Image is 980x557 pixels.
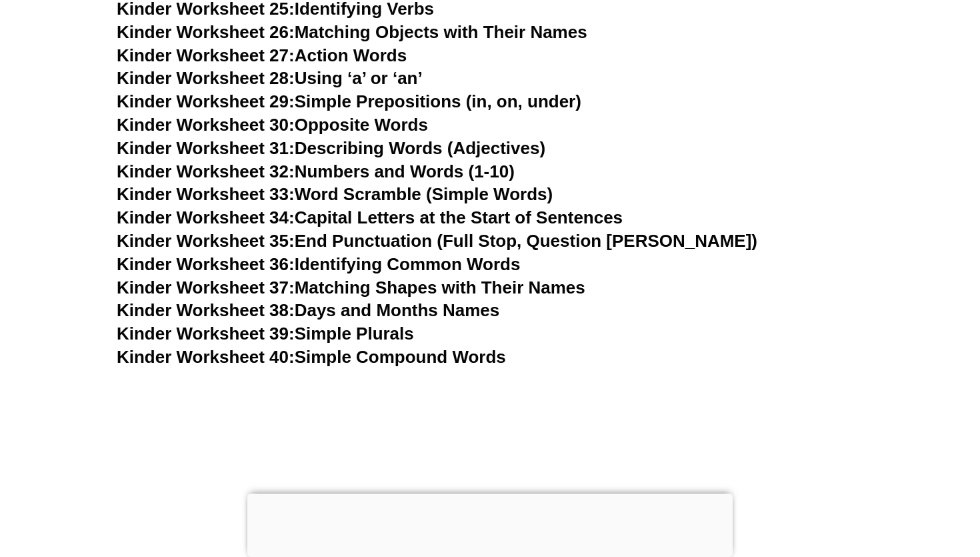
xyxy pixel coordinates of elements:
[117,254,295,274] span: Kinder Worksheet 36:
[117,45,295,65] span: Kinder Worksheet 27:
[117,161,515,181] a: Kinder Worksheet 32:Numbers and Words (1-10)
[117,277,295,298] span: Kinder Worksheet 37:
[117,184,553,204] a: Kinder Worksheet 33:Word Scramble (Simple Words)
[117,91,295,111] span: Kinder Worksheet 29:
[117,231,757,251] a: Kinder Worksheet 35:End Punctuation (Full Stop, Question [PERSON_NAME])
[751,406,980,557] iframe: Chat Widget
[117,45,407,65] a: Kinder Worksheet 27:Action Words
[117,347,295,367] span: Kinder Worksheet 40:
[117,161,295,181] span: Kinder Worksheet 32:
[117,68,423,88] a: Kinder Worksheet 28:Using ‘a’ or ‘an’
[117,68,295,88] span: Kinder Worksheet 28:
[247,494,733,554] iframe: Advertisement
[117,231,295,251] span: Kinder Worksheet 35:
[117,324,295,344] span: Kinder Worksheet 39:
[117,300,499,320] a: Kinder Worksheet 38:Days and Months Names
[117,300,295,320] span: Kinder Worksheet 38:
[117,91,581,111] a: Kinder Worksheet 29:Simple Prepositions (in, on, under)
[117,138,295,158] span: Kinder Worksheet 31:
[117,138,545,158] a: Kinder Worksheet 31:Describing Words (Adjectives)
[117,277,585,298] a: Kinder Worksheet 37:Matching Shapes with Their Names
[117,347,506,367] a: Kinder Worksheet 40:Simple Compound Words
[117,207,295,227] span: Kinder Worksheet 34:
[117,22,295,42] span: Kinder Worksheet 26:
[117,184,295,204] span: Kinder Worksheet 33:
[117,324,414,344] a: Kinder Worksheet 39:Simple Plurals
[117,254,520,274] a: Kinder Worksheet 36:Identifying Common Words
[117,207,623,227] a: Kinder Worksheet 34:Capital Letters at the Start of Sentences
[117,22,587,42] a: Kinder Worksheet 26:Matching Objects with Their Names
[117,115,295,135] span: Kinder Worksheet 30:
[117,115,428,135] a: Kinder Worksheet 30:Opposite Words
